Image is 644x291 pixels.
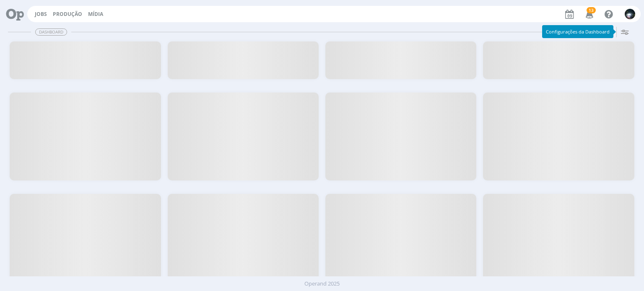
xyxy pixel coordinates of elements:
[32,11,49,18] button: Jobs
[86,11,106,18] button: Mídia
[35,10,47,18] a: Jobs
[624,7,636,21] button: G
[542,25,613,38] div: Configurações da Dashboard
[580,7,597,22] button: 13
[50,11,85,18] button: Produção
[587,7,596,13] span: 13
[53,10,82,18] a: Produção
[625,9,635,19] img: G
[35,28,67,36] span: Dashboard
[88,10,103,18] a: Mídia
